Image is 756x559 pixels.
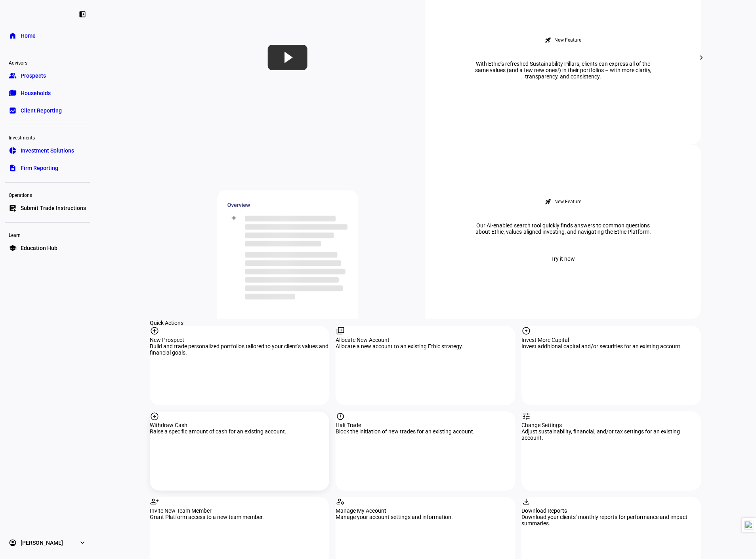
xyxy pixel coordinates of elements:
div: Raise a specific amount of cash for an existing account. [150,429,329,435]
span: Investment Solutions [21,147,74,155]
div: Download your clients’ monthly reports for performance and impact summaries. [522,514,701,527]
div: Manage your account settings and information. [336,514,515,521]
div: With Ethic’s refreshed Sustainability Pillars, clients can express all of the same values (and a ... [464,61,662,80]
mat-icon: download [522,497,531,507]
mat-icon: report [336,412,345,421]
div: Operations [5,189,90,200]
span: Client Reporting [21,107,62,114]
div: Withdraw Cash [150,422,329,429]
span: Households [21,89,51,97]
div: Allocate New Account [336,337,515,343]
span: Firm Reporting [21,164,58,172]
span: Education Hub [21,244,57,252]
eth-mat-symbol: folder_copy [9,89,17,97]
div: Grant Platform access to a new team member. [150,514,329,521]
eth-mat-symbol: school [9,244,17,252]
eth-mat-symbol: group [9,72,17,80]
a: descriptionFirm Reporting [5,160,90,176]
mat-icon: arrow_circle_up [522,326,531,336]
a: homeHome [5,28,90,44]
div: New Prospect [150,337,329,343]
eth-mat-symbol: description [9,164,17,172]
mat-icon: rocket_launch [545,198,552,205]
mat-icon: manage_accounts [336,497,345,507]
eth-mat-symbol: pie_chart [9,147,17,155]
a: pie_chartInvestment Solutions [5,143,90,158]
a: groupProspects [5,68,90,84]
div: Invite New Team Member [150,508,329,514]
div: Download Reports [522,508,701,514]
div: Halt Trade [336,422,515,429]
div: Build and trade personalized portfolios tailored to your client’s values and financial goals. [150,343,329,356]
mat-icon: add_circle [150,326,159,336]
a: folder_copyHouseholds [5,85,90,101]
div: Learn [5,229,90,240]
div: Investments [5,132,90,143]
div: Our AI-enabled search tool quickly finds answers to common questions about Ethic, values-aligned ... [464,222,662,235]
mat-icon: tune [522,412,531,421]
eth-mat-symbol: home [9,32,17,40]
span: Submit Trade Instructions [21,204,86,212]
mat-icon: chevron_right [697,53,706,62]
mat-icon: library_add [336,326,345,336]
eth-mat-symbol: bid_landscape [9,107,17,114]
div: Invest additional capital and/or securities for an existing account. [522,343,701,349]
div: Change Settings [522,422,701,429]
mat-icon: person_add [150,497,159,507]
mat-icon: arrow_circle_down [150,412,159,421]
div: Invest More Capital [522,337,701,343]
span: Home [21,32,36,40]
eth-mat-symbol: expand_more [78,539,86,547]
div: Block the initiation of new trades for an existing account. [336,429,515,435]
mat-icon: rocket_launch [545,37,552,43]
div: Advisors [5,57,90,68]
eth-mat-symbol: list_alt_add [9,204,17,212]
span: [PERSON_NAME] [21,539,63,547]
div: Allocate a new account to an existing Ethic strategy. [336,343,515,349]
a: bid_landscapeClient Reporting [5,103,90,118]
eth-mat-symbol: left_panel_close [78,10,86,18]
button: Try it now [542,251,585,267]
span: Try it now [552,251,575,267]
div: New Feature [555,198,582,205]
div: Quick Actions [150,320,701,326]
div: Adjust sustainability, financial, and/or tax settings for an existing account. [522,429,701,441]
span: Prospects [21,72,46,80]
eth-mat-symbol: account_circle [9,539,17,547]
div: New Feature [555,37,582,43]
div: Manage My Account [336,508,515,514]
